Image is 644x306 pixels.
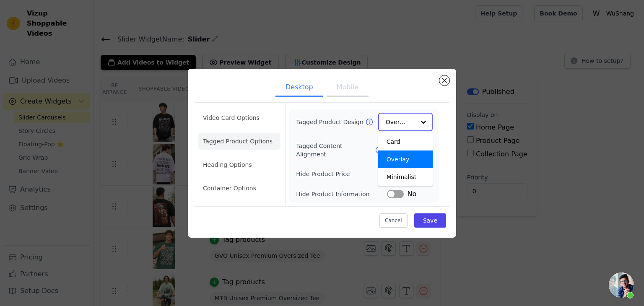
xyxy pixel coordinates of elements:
li: Heading Options [198,156,280,173]
button: Close modal [439,75,449,86]
div: Overlay [378,150,433,168]
label: Tagged Content Alignment [296,142,374,158]
button: Save [414,213,446,228]
button: Mobile [327,79,369,97]
span: No [407,189,416,199]
div: Minimalist [378,168,433,186]
label: Hide Product Information [296,190,387,198]
button: Desktop [275,79,323,97]
label: Tagged Product Design [296,118,365,126]
li: Video Card Options [198,109,280,126]
button: Cancel [379,213,408,228]
li: Tagged Product Options [198,133,280,150]
div: Open chat [609,272,634,298]
label: Hide Product Price [296,170,387,178]
div: Card [378,133,433,150]
li: Container Options [198,180,280,197]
